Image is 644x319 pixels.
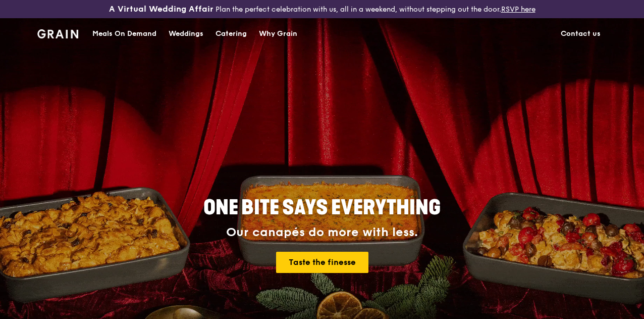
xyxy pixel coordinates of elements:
[163,19,209,49] a: Weddings
[501,5,535,14] a: RSVP here
[253,19,303,49] a: Why Grain
[140,225,504,240] div: Our canapés do more with less.
[276,252,368,273] a: Taste the finesse
[203,196,441,220] span: ONE BITE SAYS EVERYTHING
[209,19,253,49] a: Catering
[109,4,213,14] h3: A Virtual Wedding Affair
[169,19,203,49] div: Weddings
[92,19,156,49] div: Meals On Demand
[37,29,78,38] img: Grain
[108,4,537,14] div: Plan the perfect celebration with us, all in a weekend, without stepping out the door.
[216,19,247,49] div: Catering
[37,18,78,48] a: GrainGrain
[259,19,297,49] div: Why Grain
[555,19,607,49] a: Contact us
